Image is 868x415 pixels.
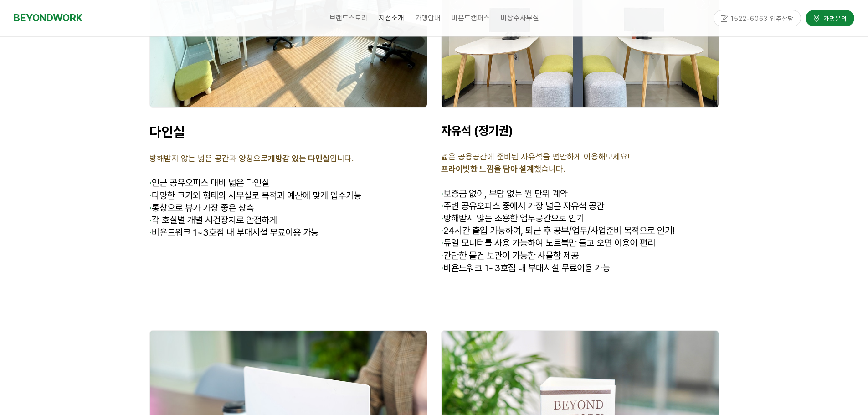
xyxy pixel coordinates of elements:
[441,262,610,273] span: 비욘드워크 1~3호점 내 부대시설 무료이용 가능
[441,200,604,211] span: 주변 공유오피스 중에서 가장 넓은 자유석 공간
[149,154,354,163] span: 방해받지 않는 넓은 공간과 양창으로 입니다.
[149,215,277,225] span: 각 호실별 개별 시건장치로 안전하게
[452,14,490,22] span: 비욘드캠퍼스
[441,164,534,174] strong: 프라이빗한 느낌을 담아 설계
[379,10,404,26] span: 지점소개
[149,202,254,213] span: 통창으로 뷰가 가장 좋은 창측
[441,164,565,174] span: 했습니다.
[441,250,443,261] strong: ·
[149,177,152,188] span: ·
[149,123,185,140] span: 다인실
[410,7,446,30] a: 가맹안내
[441,213,584,224] span: 방해받지 않는 조용한 업무공간으로 인기
[149,190,152,201] strong: ·
[329,14,368,22] span: 브랜드스토리
[149,215,152,225] strong: ·
[149,190,361,201] span: 다양한 크기와 형태의 사무실로 목적과 예산에 맞게 입주가능
[441,250,579,261] span: 간단한 물건 보관이 가능한 사물함 제공
[373,7,410,30] a: 지점소개
[441,262,443,273] strong: ·
[441,237,655,248] span: 듀얼 모니터를 사용 가능하여 노트북만 들고 오면 이용이 편리
[149,227,152,238] strong: ·
[441,225,675,236] span: 24시간 출입 가능하여, 퇴근 후 공부/업무/사업준비 목적으로 인기!
[268,154,330,163] strong: 개방감 있는 다인실
[441,188,443,199] span: ·
[441,213,443,224] strong: ·
[443,188,568,199] span: 보증금 없이, 부담 없는 월 단위 계약
[441,237,443,248] strong: ·
[501,14,539,22] span: 비상주사무실
[152,177,269,188] span: 인근 공유오피스 대비 넓은 다인실
[806,10,854,26] a: 가맹문의
[14,10,82,26] a: BEYONDWORK
[149,202,152,213] strong: ·
[821,14,847,23] span: 가맹문의
[495,7,544,30] a: 비상주사무실
[415,14,441,22] span: 가맹안내
[441,200,443,211] strong: ·
[441,123,513,138] span: 자유석 (정기권)
[441,152,629,161] span: 넓은 공용공간에 준비된 자유석을 편안하게 이용해보세요!
[149,227,318,238] span: 비욘드워크 1~3호점 내 부대시설 무료이용 가능
[441,225,443,236] strong: ·
[324,7,373,30] a: 브랜드스토리
[446,7,495,30] a: 비욘드캠퍼스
